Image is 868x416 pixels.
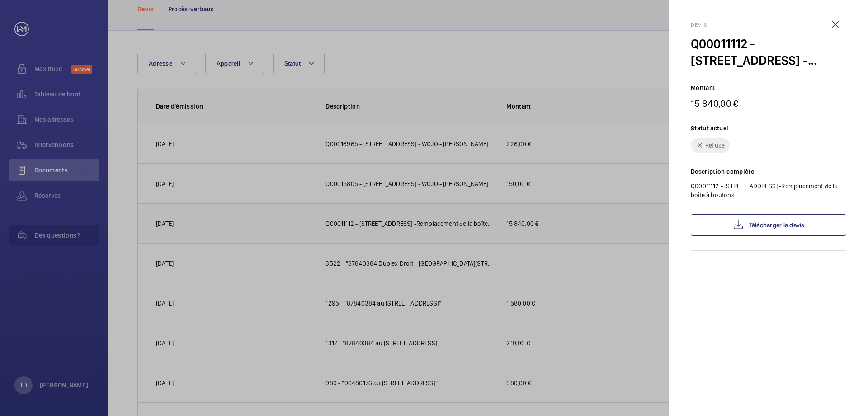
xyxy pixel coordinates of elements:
a: Télécharger le devis [691,214,846,236]
h2: Devis [691,22,846,28]
p: Description complète [691,167,846,176]
p: Q00011112 - [STREET_ADDRESS] -Remplacement de la boîte à boutons [691,182,846,200]
p: Refusé [705,141,725,150]
p: Montant [691,83,846,92]
p: 15 840,00 € [691,98,846,109]
p: Statut actuel [691,124,846,133]
div: Q00011112 - [STREET_ADDRESS] -Remplacement de la boîte à boutons [691,35,846,69]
